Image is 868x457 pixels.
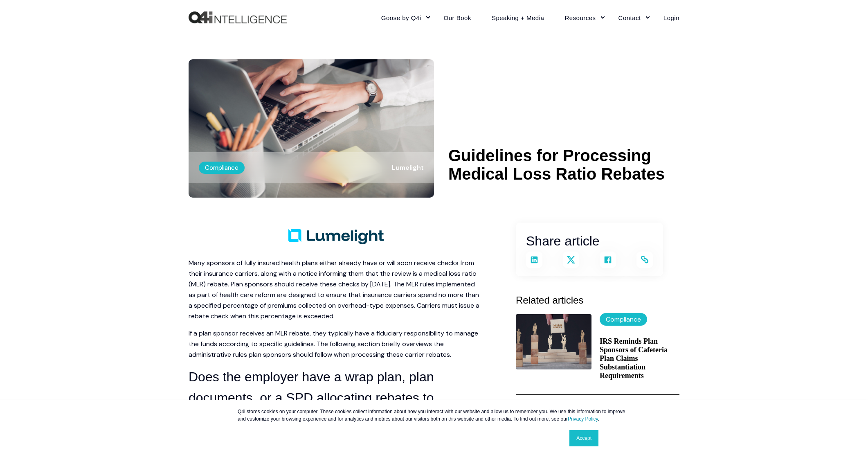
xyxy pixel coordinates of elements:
img: A sculpture of wooden people holding up a sign that says employee benefits [516,314,591,369]
span: If a plan sponsor receives an MLR rebate, they typically have a fiduciary responsibility to manag... [189,329,478,359]
label: Compliance [600,313,647,326]
span: Many sponsors of fully insured health plans either already have or will soon receive checks from ... [189,259,479,320]
a: Back to Home [189,11,287,24]
img: Lumelight-Logo-Primary-RGB [288,229,384,244]
img: Q4intelligence, LLC logo [189,11,287,24]
a: Share on Facebook [600,252,616,268]
a: IRS Reminds Plan Sponsors of Cafeteria Plan Claims Substantiation Requirements [600,337,679,380]
p: Q4i stores cookies on your computer. These cookies collect information about how you interact wit... [238,408,630,423]
h2: Share article [526,231,653,252]
h3: Related articles [516,293,679,308]
a: Accept [569,430,598,446]
h3: Does the employer have a wrap plan, plan documents, or a SPD allocating rebates to employer contr... [189,367,483,429]
label: Compliance [199,162,245,174]
a: Share on X [563,252,579,268]
span: Lumelight [392,163,424,172]
a: Copy and share the link [636,252,653,268]
a: Privacy Policy [568,416,598,422]
a: Share on LinkedIn [526,252,542,268]
h1: Guidelines for Processing Medical Loss Ratio Rebates [448,146,679,183]
img: Someone at a computer processing a MLR [189,59,434,198]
